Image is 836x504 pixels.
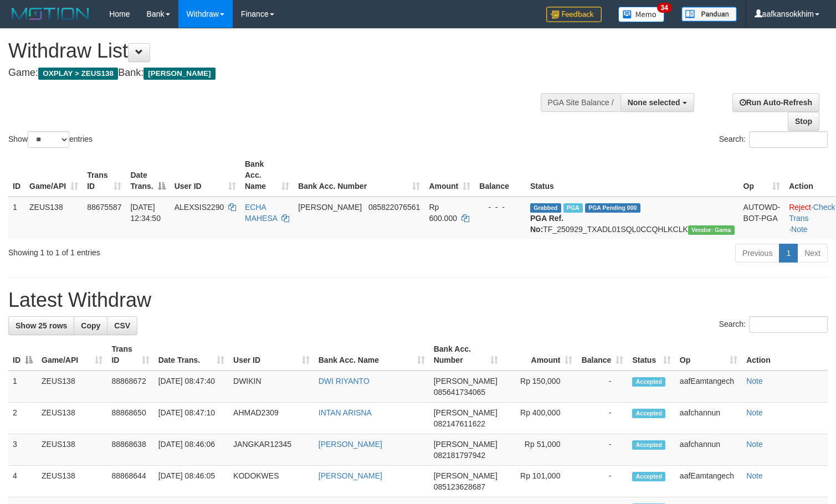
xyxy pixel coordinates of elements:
[628,98,680,107] span: None selected
[8,197,25,239] td: 1
[657,3,672,13] span: 34
[8,40,546,62] h1: Withdraw List
[502,434,577,466] td: Rp 51,000
[632,377,665,387] span: Accepted
[577,434,628,466] td: -
[749,131,828,148] input: Search:
[8,403,37,434] td: 2
[675,434,742,466] td: aafchannun
[434,408,498,417] span: [PERSON_NAME]
[8,68,546,79] h4: Game: Bank:
[434,471,498,480] span: [PERSON_NAME]
[25,197,83,239] td: ZEUS138
[107,466,153,497] td: 88868644
[87,203,121,212] span: 88675587
[732,93,819,112] a: Run Auto-Refresh
[434,388,485,397] span: Copy 085641734065 to clipboard
[577,371,628,403] td: -
[8,339,37,371] th: ID: activate to sort column descending
[37,403,107,434] td: ZEUS138
[74,316,107,335] a: Copy
[229,466,314,497] td: KODOKWES
[245,203,277,223] a: ECHA MAHESA
[8,243,340,258] div: Showing 1 to 1 of 1 entries
[229,434,314,466] td: JANGKAR12345
[577,403,628,434] td: -
[541,93,620,112] div: PGA Site Balance /
[434,377,498,385] span: [PERSON_NAME]
[434,451,485,460] span: Copy 082181797942 to clipboard
[577,339,628,371] th: Balance: activate to sort column ascending
[739,197,785,239] td: AUTOWD-BOT-PGA
[434,482,485,491] span: Copy 085123628687 to clipboard
[681,7,737,22] img: panduan.png
[530,214,563,234] b: PGA Ref. No:
[502,371,577,403] td: Rp 150,000
[434,419,485,428] span: Copy 082147611622 to clipboard
[429,203,457,223] span: Rp 600.000
[746,471,763,480] a: Note
[632,409,665,418] span: Accepted
[719,316,828,333] label: Search:
[628,339,675,371] th: Status: activate to sort column ascending
[8,131,93,148] label: Show entries
[735,244,779,263] a: Previous
[294,154,424,197] th: Bank Acc. Number: activate to sort column ascending
[475,154,526,197] th: Balance
[37,371,107,403] td: ZEUS138
[8,434,37,466] td: 3
[154,434,229,466] td: [DATE] 08:46:06
[789,203,835,223] a: Check Trans
[530,203,561,213] span: Grabbed
[8,371,37,403] td: 1
[675,339,742,371] th: Op: activate to sort column ascending
[502,403,577,434] td: Rp 400,000
[546,7,602,22] img: Feedback.jpg
[298,203,362,212] span: [PERSON_NAME]
[107,403,153,434] td: 88868650
[319,377,370,385] a: DWI RIYANTO
[688,225,735,235] span: Vendor URL: https://trx31.1velocity.biz
[719,131,828,148] label: Search:
[107,371,153,403] td: 88868672
[8,466,37,497] td: 4
[37,434,107,466] td: ZEUS138
[742,339,828,371] th: Action
[8,6,93,22] img: MOTION_logo.png
[28,131,69,148] select: Showentries
[154,371,229,403] td: [DATE] 08:47:40
[130,203,161,223] span: [DATE] 12:34:50
[502,466,577,497] td: Rp 101,000
[789,203,811,212] a: Reject
[618,7,665,22] img: Button%20Memo.svg
[675,371,742,403] td: aafEamtangech
[585,203,640,213] span: PGA Pending
[797,244,828,263] a: Next
[114,321,130,330] span: CSV
[368,203,420,212] span: Copy 085822076561 to clipboard
[37,466,107,497] td: ZEUS138
[746,408,763,417] a: Note
[170,154,240,197] th: User ID: activate to sort column ascending
[126,154,170,197] th: Date Trans.: activate to sort column descending
[143,68,215,80] span: [PERSON_NAME]
[779,244,798,263] a: 1
[429,339,502,371] th: Bank Acc. Number: activate to sort column ascending
[563,203,583,213] span: Marked by aafpengsreynich
[739,154,785,197] th: Op: activate to sort column ascending
[791,225,808,234] a: Note
[434,440,498,449] span: [PERSON_NAME]
[788,112,819,131] a: Stop
[620,93,694,112] button: None selected
[632,440,665,450] span: Accepted
[83,154,126,197] th: Trans ID: activate to sort column ascending
[746,440,763,449] a: Note
[25,154,83,197] th: Game/API: activate to sort column ascending
[154,403,229,434] td: [DATE] 08:47:10
[154,466,229,497] td: [DATE] 08:46:05
[319,440,382,449] a: [PERSON_NAME]
[229,339,314,371] th: User ID: activate to sort column ascending
[577,466,628,497] td: -
[240,154,294,197] th: Bank Acc. Name: activate to sort column ascending
[107,339,153,371] th: Trans ID: activate to sort column ascending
